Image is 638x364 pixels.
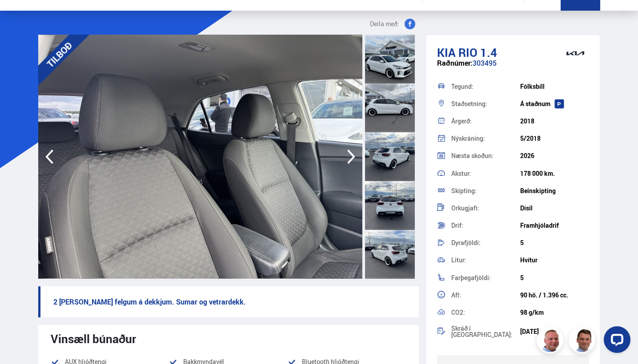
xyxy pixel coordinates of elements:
[520,328,589,335] div: [DATE]
[520,83,589,90] div: Fólksbíll
[451,118,520,124] div: Árgerð:
[458,44,497,60] span: Rio 1.4
[520,187,589,194] div: Beinskipting
[520,100,589,107] div: Á staðnum
[437,44,456,60] span: Kia
[520,152,589,159] div: 2026
[451,325,520,338] div: Skráð í [GEOGRAPHIC_DATA]:
[451,83,520,90] div: Tegund:
[451,222,520,229] div: Drif:
[26,21,92,88] div: TILBOÐ
[437,59,589,76] div: 303495
[451,292,520,298] div: Afl:
[451,240,520,246] div: Dyrafjöldi:
[520,292,589,299] div: 90 hö. / 1.396 cc.
[38,35,363,279] img: 3563109.jpeg
[366,19,419,29] button: Deila með:
[451,101,520,107] div: Staðsetning:
[370,19,399,29] span: Deila með:
[520,205,589,212] div: Dísil
[451,275,520,281] div: Farþegafjöldi:
[570,328,597,355] img: FbJEzSuNWCJXmdc-.webp
[451,205,520,211] div: Orkugjafi:
[451,135,520,142] div: Nýskráning:
[437,58,473,68] span: Raðnúmer:
[520,135,589,142] div: 5/2018
[597,323,634,360] iframe: LiveChat chat widget
[451,170,520,177] div: Akstur:
[520,274,589,281] div: 5
[538,328,565,355] img: siFngHWaQ9KaOqBr.png
[451,309,520,316] div: CO2:
[51,332,407,345] div: Vinsæll búnaður
[451,257,520,263] div: Litur:
[451,188,520,194] div: Skipting:
[38,286,419,317] p: 2 [PERSON_NAME] felgum á dekkjum. Sumar og vetrardekk.
[520,222,589,229] div: Framhjóladrif
[520,257,589,264] div: Hvítur
[520,239,589,246] div: 5
[451,153,520,159] div: Næsta skoðun:
[558,40,593,67] img: brand logo
[520,118,589,125] div: 2018
[520,309,589,316] div: 98 g/km
[520,170,589,177] div: 178 000 km.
